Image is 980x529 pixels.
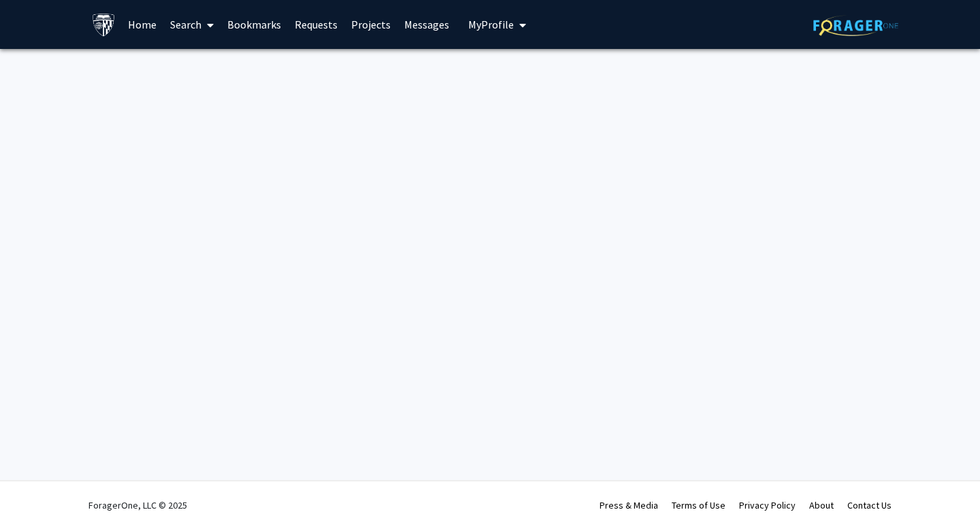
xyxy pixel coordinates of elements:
[468,18,514,31] span: My Profile
[288,1,344,48] a: Requests
[163,1,220,48] a: Search
[600,499,658,511] a: Press & Media
[847,499,892,511] a: Contact Us
[813,15,898,36] img: ForagerOne Logo
[672,499,725,511] a: Terms of Use
[220,1,288,48] a: Bookmarks
[739,499,796,511] a: Privacy Policy
[88,481,187,529] div: ForagerOne, LLC © 2025
[809,499,834,511] a: About
[92,13,116,37] img: Johns Hopkins University Logo
[121,1,163,48] a: Home
[10,468,58,519] iframe: Chat
[344,1,397,48] a: Projects
[397,1,456,48] a: Messages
